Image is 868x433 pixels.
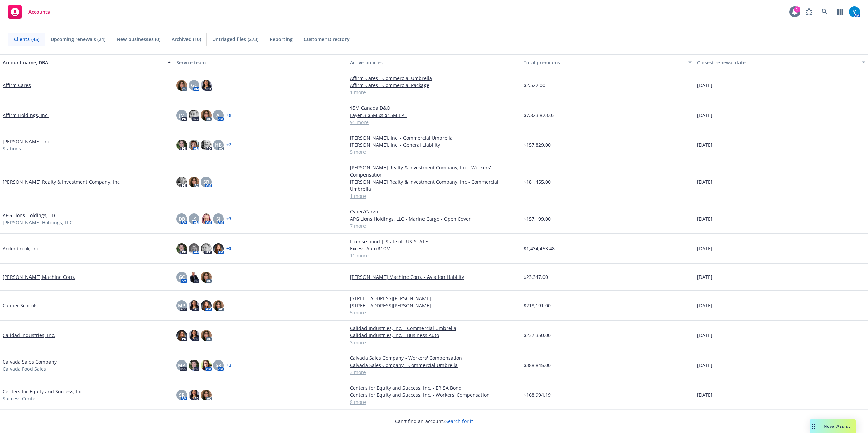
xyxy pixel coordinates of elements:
img: photo [213,243,224,254]
img: photo [201,243,212,254]
span: SJ [216,215,220,222]
span: $157,199.00 [524,215,551,222]
span: $388,845.00 [524,362,551,369]
span: GC [179,273,185,281]
span: [DATE] [697,82,712,89]
span: [DATE] [697,178,712,185]
img: photo [189,140,199,150]
span: $157,829.00 [524,141,551,148]
span: $181,455.00 [524,178,551,185]
a: Centers for Equity and Success, Inc. - ERISA Bond [350,384,518,391]
span: [PERSON_NAME] Holdings, LLC [3,219,73,226]
div: Account name, DBA [3,59,163,66]
button: Nova Assist [810,419,856,433]
span: SR [216,362,221,369]
a: Centers for Equity and Success, Inc. - Workers' Compensation [350,391,518,398]
span: AJ [216,111,221,119]
img: photo [189,177,199,187]
span: MP [178,302,185,309]
a: APG Lions Holdings, LLC - Marine Cargo - Open Cover [350,215,518,222]
a: Calidad Industries, Inc. [3,332,55,339]
a: Search [818,5,831,19]
a: + 3 [226,363,231,367]
div: Drag to move [810,419,818,433]
span: [DATE] [697,302,712,309]
a: Switch app [833,5,847,19]
img: photo [201,360,212,371]
a: [PERSON_NAME], Inc. - Commercial Umbrella [350,134,518,141]
a: 1 more [350,192,518,200]
a: + 2 [226,143,231,147]
a: License bond | State of [US_STATE] [350,238,518,245]
span: [DATE] [697,362,712,369]
span: [DATE] [697,245,712,252]
img: photo [201,300,212,311]
span: Can't find an account? [395,418,473,425]
button: Active policies [347,54,521,70]
span: [DATE] [697,215,712,222]
span: Customer Directory [304,36,350,43]
a: Accounts [5,2,53,21]
img: photo [201,390,212,400]
img: photo [189,300,199,311]
span: Upcoming renewals (24) [51,36,105,43]
span: $7,823,823.03 [524,111,555,119]
a: 3 more [350,369,518,376]
a: Affirm Cares - Commercial Umbrella [350,75,518,82]
a: Excess Auto $10M [350,245,518,252]
img: photo [201,110,212,121]
img: photo [189,243,199,254]
img: photo [201,272,212,283]
a: + 3 [226,217,231,221]
img: photo [176,177,187,187]
a: Affirm Cares - Commercial Package [350,82,518,89]
button: Closest renewal date [694,54,868,70]
a: [STREET_ADDRESS][PERSON_NAME] [350,295,518,302]
a: Calvada Sales Company - Commercial Umbrella [350,362,518,369]
span: [DATE] [697,273,712,281]
img: photo [189,272,199,283]
a: Centers for Equity and Success, Inc. [3,388,84,395]
a: Calvada Sales Company [3,358,57,365]
a: Affirm Holdings, Inc. [3,111,49,119]
img: photo [201,330,212,341]
img: photo [176,80,187,91]
a: Calidad Industries, Inc. - Business Auto [350,332,518,339]
a: Report a Bug [802,5,816,19]
a: 5 more [350,309,518,316]
span: Clients (45) [14,36,39,43]
span: [DATE] [697,141,712,148]
div: Total premiums [524,59,684,66]
span: Reporting [270,36,293,43]
span: $23,347.00 [524,273,548,281]
img: photo [189,330,199,341]
div: Closest renewal date [697,59,858,66]
span: Accounts [28,9,50,15]
span: [DATE] [697,111,712,119]
a: Layer 3 $5M xs $15M EPL [350,111,518,119]
a: [PERSON_NAME], Inc. [3,138,52,145]
img: photo [213,300,224,311]
span: Success Center [3,395,37,402]
span: [DATE] [697,332,712,339]
span: Archived (10) [172,36,201,43]
a: 91 more [350,119,518,126]
a: + 3 [226,247,231,251]
div: Service team [176,59,344,66]
a: $5M Canada D&O [350,104,518,111]
img: photo [176,243,187,254]
img: photo [201,80,212,91]
span: $237,350.00 [524,332,551,339]
a: [PERSON_NAME] Realty & Investment Company, Inc [3,178,120,185]
span: LS [191,215,197,222]
a: [PERSON_NAME] Realty & Investment Company, Inc - Workers' Compensation [350,164,518,178]
img: photo [176,140,187,150]
span: SR [179,391,185,398]
span: $2,522.00 [524,82,545,89]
